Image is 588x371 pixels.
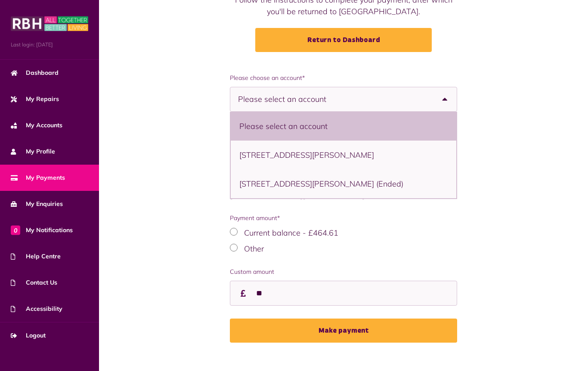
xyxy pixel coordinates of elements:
[11,226,73,235] span: My Notifications
[231,169,456,198] li: [STREET_ADDRESS][PERSON_NAME] (Ended)
[231,141,456,169] li: [STREET_ADDRESS][PERSON_NAME]
[238,87,356,111] span: Please select an account
[11,41,88,49] span: Last login: [DATE]
[11,121,62,130] span: My Accounts
[244,228,338,238] label: Current balance - £464.61
[11,173,65,182] span: My Payments
[11,95,59,104] span: My Repairs
[11,304,62,313] span: Accessibility
[11,15,88,32] img: MyRBH
[244,244,264,254] label: Other
[230,74,457,83] span: Please choose an account*
[230,214,457,223] span: Payment amount*
[11,252,61,261] span: Help Centre
[230,190,365,200] span: [STREET_ADDRESS][PERSON_NAME]
[11,331,46,340] span: Logout
[255,28,432,52] a: Return to Dashboard
[231,112,456,141] li: Please select an account
[230,319,457,343] button: Make payment
[11,68,59,77] span: Dashboard
[230,267,457,276] label: Custom amount
[11,278,57,287] span: Contact Us
[11,147,55,156] span: My Profile
[11,199,63,208] span: My Enquiries
[11,225,20,235] span: 0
